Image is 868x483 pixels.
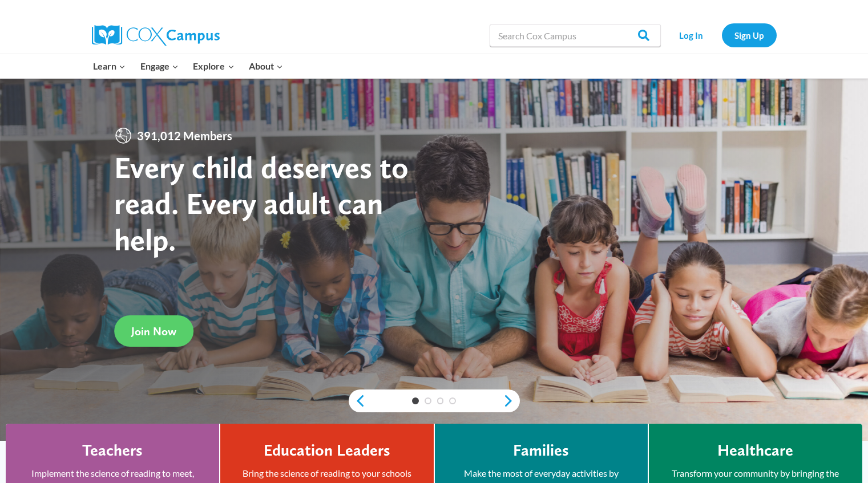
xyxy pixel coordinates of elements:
span: 391,012 Members [132,127,237,145]
span: Learn [93,59,126,74]
h4: Education Leaders [264,441,390,460]
nav: Secondary Navigation [667,23,777,47]
a: 4 [449,397,456,404]
h4: Families [513,441,569,460]
span: Explore [193,59,234,74]
span: About [249,59,283,74]
img: Cox Campus [92,25,220,46]
a: Sign Up [722,23,777,47]
a: previous [349,394,366,408]
input: Search Cox Campus [490,24,661,47]
span: Join Now [131,324,176,338]
h4: Healthcare [717,441,793,460]
span: Engage [140,59,179,74]
nav: Primary Navigation [86,54,290,78]
a: Join Now [114,315,193,347]
a: next [503,394,520,408]
div: content slider buttons [349,389,520,412]
a: 2 [425,397,431,404]
a: Log In [667,23,716,47]
strong: Every child deserves to read. Every adult can help. [114,149,409,258]
a: 3 [437,397,444,404]
h4: Teachers [82,441,143,460]
a: 1 [412,397,419,404]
